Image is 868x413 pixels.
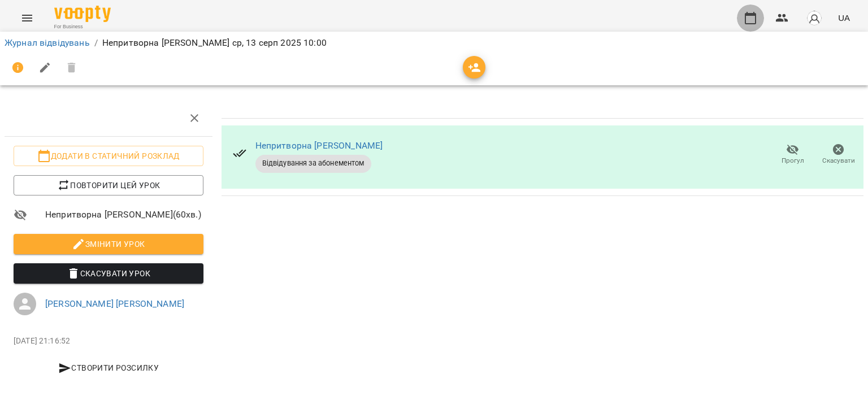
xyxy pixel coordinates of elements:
[5,36,863,50] nav: breadcrumb
[822,156,855,166] span: Скасувати
[54,23,111,31] span: For Business
[14,234,203,254] button: Змінити урок
[45,208,203,221] span: Непритворна [PERSON_NAME] ( 60 хв. )
[14,5,41,32] button: Menu
[94,36,98,50] li: /
[14,336,203,347] p: [DATE] 21:16:52
[102,36,327,50] p: Непритворна [PERSON_NAME] ср, 13 серп 2025 10:00
[806,10,822,26] img: avatar_s.png
[14,175,203,195] button: Повторити цей урок
[23,267,194,280] span: Скасувати Урок
[18,361,199,375] span: Створити розсилку
[815,139,861,171] button: Скасувати
[45,298,184,309] a: [PERSON_NAME] [PERSON_NAME]
[255,158,371,168] span: Відвідування за абонементом
[770,139,815,171] button: Прогул
[834,7,854,28] button: UA
[23,149,194,163] span: Додати в статичний розклад
[838,12,850,24] span: UA
[14,358,203,378] button: Створити розсилку
[14,263,203,284] button: Скасувати Урок
[54,6,111,22] img: Voopty Logo
[5,37,90,48] a: Журнал відвідувань
[255,140,383,151] a: Непритворна [PERSON_NAME]
[23,179,194,192] span: Повторити цей урок
[23,237,194,251] span: Змінити урок
[782,156,804,166] span: Прогул
[14,146,203,166] button: Додати в статичний розклад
